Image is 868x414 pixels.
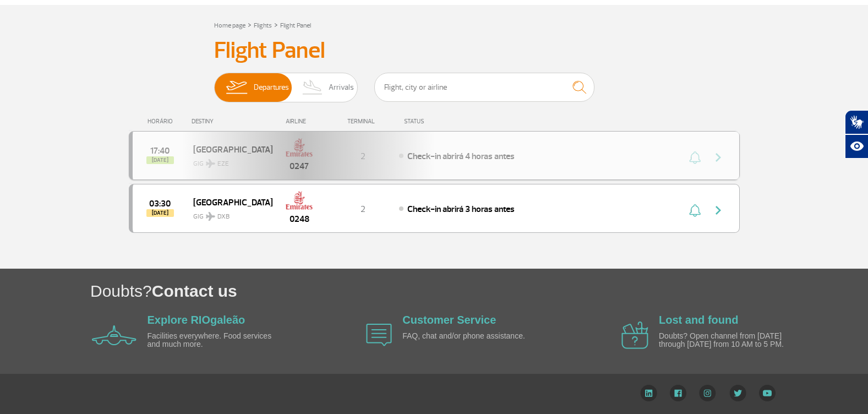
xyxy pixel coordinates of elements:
[149,200,171,208] span: 2025-10-02 03:30:00
[214,37,654,64] h3: Flight Panel
[152,282,237,300] span: Contact us
[214,21,245,30] a: Home page
[659,314,738,326] a: Lost and found
[272,118,327,125] div: AIRLINE
[366,324,392,346] img: airplane icon
[146,209,174,217] span: [DATE]
[92,325,137,345] img: airplane icon
[280,21,311,30] a: Flight Panel
[361,204,365,215] span: 2
[217,212,230,222] span: DXB
[297,73,329,102] img: slider-desembarque
[398,118,488,125] div: STATUS
[206,212,215,221] img: destiny_airplane.svg
[193,195,264,209] span: [GEOGRAPHIC_DATA]
[659,332,785,349] p: Doubts? Open channel from [DATE] through [DATE] from 10 AM to 5 PM.
[90,280,868,302] h1: Doubts?
[219,73,254,102] img: slider-embarque
[407,204,515,215] span: Check-in abrirá 3 horas antes
[845,110,868,134] button: Abrir tradutor de língua de sinais.
[759,385,776,401] img: YouTube
[274,18,278,31] a: >
[402,332,529,340] p: FAQ, chat and/or phone assistance.
[845,134,868,159] button: Abrir recursos assistivos.
[192,118,272,125] div: DESTINY
[374,73,594,102] input: Flight, city or airline
[193,206,264,222] span: GIG
[712,204,725,217] img: seta-direita-painel-voo.svg
[670,385,686,401] img: Facebook
[689,204,701,217] img: sino-painel-voo.svg
[402,314,496,326] a: Customer Service
[329,73,354,102] span: Arrivals
[699,385,716,401] img: Instagram
[327,118,398,125] div: TERMINAL
[621,322,648,349] img: airplane icon
[148,314,245,326] a: Explore RIOgaleão
[254,73,289,102] span: Departures
[640,385,657,401] img: LinkedIn
[248,18,252,31] a: >
[148,332,274,349] p: Facilities everywhere. Food services and much more.
[290,213,309,226] span: 0248
[132,118,192,125] div: HORÁRIO
[845,110,868,159] div: Plugin de acessibilidade da Hand Talk.
[254,21,272,30] a: Flights
[729,385,746,401] img: Twitter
